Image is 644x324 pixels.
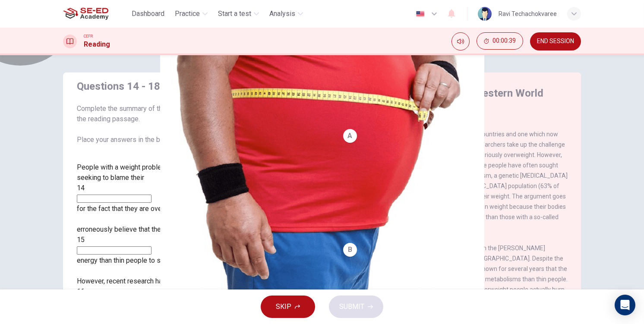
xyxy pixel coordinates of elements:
button: SKIP [261,296,315,318]
button: Start a test [215,6,262,22]
div: Hide [477,32,523,50]
a: SE-ED Academy logo [63,5,128,22]
span: Dashboard [132,9,164,19]
span: Analysis [269,9,295,19]
span: SKIP [276,301,291,313]
div: B [343,243,357,257]
span: Start a test [218,9,251,19]
button: Practice [171,6,211,22]
button: END SESSION [530,32,581,50]
button: 00:00:39 [477,32,523,50]
span: 00:00:39 [492,38,516,44]
button: Dashboard [128,6,168,22]
div: Ravi Techachokvaree [499,9,557,19]
span: END SESSION [537,38,574,45]
div: Mute [451,32,470,50]
img: en [415,11,426,17]
h1: Reading [84,39,110,50]
img: SE-ED Academy logo [63,5,108,22]
button: Analysis [266,6,306,22]
div: Open Intercom Messenger [615,295,635,315]
span: CEFR [84,33,93,39]
img: Profile picture [478,7,492,21]
span: Practice [175,9,200,19]
div: A [343,129,357,143]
